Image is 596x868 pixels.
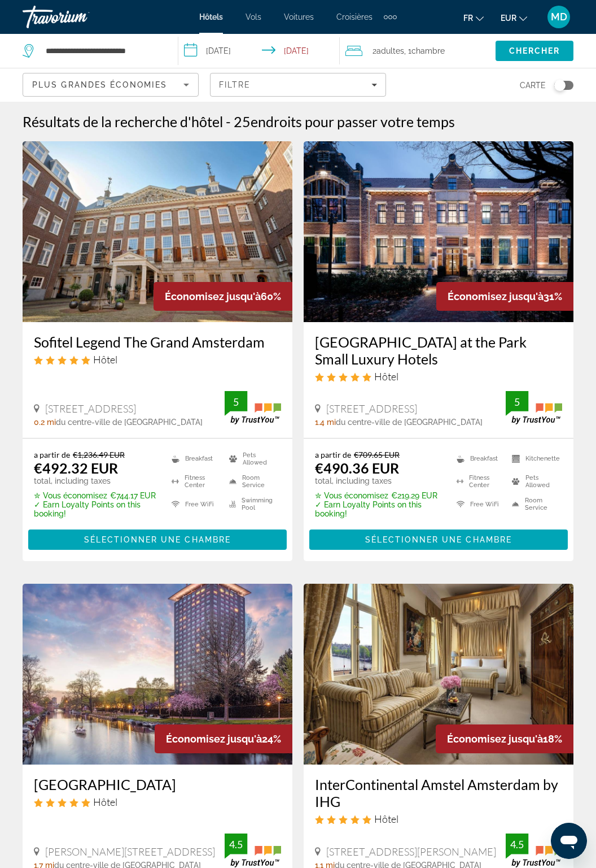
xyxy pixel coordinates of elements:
a: Voitures [284,12,314,21]
a: Hôtels [199,12,223,21]
button: User Menu [544,5,573,29]
img: TrustYou guest rating badge [506,391,562,424]
button: Toggle map [546,80,573,90]
button: Change language [463,10,484,26]
span: Chercher [509,46,560,55]
button: Change currency [501,10,527,26]
img: Sofitel Legend The Grand Amsterdam [23,141,292,322]
span: Économisez jusqu'à [448,290,544,302]
span: 2 [373,43,404,59]
div: 60% [154,282,292,311]
img: Pillows Grand Boutique Hotel Maurits at the Park Small Luxury Hotels [304,141,573,322]
span: du centre-ville de [GEOGRAPHIC_DATA] [56,418,203,427]
li: Room Service [224,473,281,490]
li: Fitness Center [166,473,224,490]
span: Carte [520,77,546,93]
li: Room Service [506,496,562,513]
span: Hôtel [374,370,398,383]
button: Filters [210,73,386,97]
p: €744.17 EUR [34,491,157,500]
a: Travorium [23,2,135,32]
div: 5 star Hotel [315,370,562,383]
li: Fitness Center [451,473,507,490]
span: EUR [501,14,516,23]
button: Sélectionner une chambre [309,530,568,550]
li: Swimming Pool [224,496,281,513]
span: fr [463,14,473,23]
h2: 25 [234,113,455,130]
div: 5 star Hotel [34,353,281,366]
a: Sélectionner une chambre [309,532,568,545]
iframe: Bouton de lancement de la fenêtre de messagerie [551,823,587,859]
div: 5 star Hotel [315,813,562,825]
div: 31% [436,282,573,311]
span: Chambre [411,46,445,55]
li: Free WiFi [451,496,507,513]
button: Sélectionner une chambre [28,530,287,550]
span: Adultes [376,46,404,55]
span: Hôtel [374,813,398,825]
li: Pets Allowed [506,473,562,490]
span: endroits pour passer votre temps [251,113,455,130]
a: [GEOGRAPHIC_DATA] at the Park Small Luxury Hotels [315,333,562,367]
span: Économisez jusqu'à [166,733,262,745]
a: [GEOGRAPHIC_DATA] [34,776,281,793]
p: €219.29 EUR [315,491,442,500]
span: [STREET_ADDRESS][PERSON_NAME] [326,845,496,858]
li: Kitchenette [506,450,562,467]
ins: €492.32 EUR [34,459,118,476]
span: Hôtel [93,353,117,366]
del: €709.65 EUR [354,450,400,459]
span: MD [551,11,567,23]
div: 4.5 [225,837,247,851]
li: Pets Allowed [224,450,281,467]
del: €1,236.49 EUR [73,450,125,459]
button: Search [496,41,573,61]
p: ✓ Earn Loyalty Points on this booking! [34,500,157,518]
img: TrustYou guest rating badge [225,834,281,867]
span: [PERSON_NAME][STREET_ADDRESS] [45,845,215,858]
div: 18% [436,724,573,753]
a: Sofitel Legend The Grand Amsterdam [34,333,281,350]
span: Filtre [219,80,251,89]
p: ✓ Earn Loyalty Points on this booking! [315,500,442,518]
a: Croisières [336,12,373,21]
div: 5 [225,395,247,409]
span: Économisez jusqu'à [447,733,543,745]
li: Breakfast [166,450,224,467]
a: InterContinental Amstel Amsterdam by IHG [315,776,562,810]
button: Select check in and out date [178,34,340,68]
h1: Résultats de la recherche d'hôtel [23,113,223,130]
span: [STREET_ADDRESS] [326,402,417,415]
span: Hôtel [93,796,117,808]
img: Hotel Okura Amsterdam [23,584,292,765]
div: 4.5 [506,837,528,851]
span: a partir de [34,450,70,459]
div: 5 [506,395,528,409]
input: Search hotel destination [45,42,161,59]
span: Sélectionner une chambre [84,535,231,544]
li: Free WiFi [166,496,224,513]
a: Vols [246,12,261,21]
mat-select: Sort by [32,78,189,92]
span: du centre-ville de [GEOGRAPHIC_DATA] [336,418,483,427]
span: ✮ Vous économisez [315,491,388,500]
span: , 1 [404,43,445,59]
p: total, including taxes [34,476,157,485]
img: TrustYou guest rating badge [506,834,562,867]
span: 1.4 mi [315,418,336,427]
span: Plus grandes économies [32,80,167,89]
img: TrustYou guest rating badge [225,391,281,424]
span: Sélectionner une chambre [365,535,512,544]
div: 24% [155,724,292,753]
li: Breakfast [451,450,507,467]
button: Travelers: 2 adults, 0 children [340,34,496,68]
span: a partir de [315,450,351,459]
